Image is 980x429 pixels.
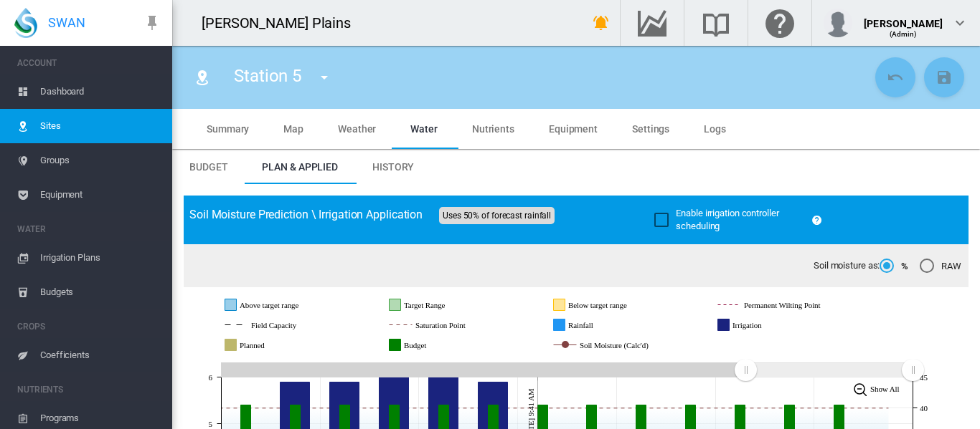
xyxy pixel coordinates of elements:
span: History [372,161,414,173]
span: CROPS [17,315,161,338]
g: Zoom chart using cursor arrows [733,357,758,382]
span: Equipment [549,123,598,135]
tspan: Show All [870,385,900,393]
span: WATER [17,218,161,241]
span: Coefficients [40,338,161,372]
span: Plan & Applied [262,161,338,173]
g: Below target range [554,299,683,312]
span: Logs [704,123,726,135]
md-icon: icon-content-save [936,69,953,86]
span: Uses 50% of forecast rainfall [439,207,555,224]
button: Cancel Changes [875,57,915,97]
tspan: 5 [209,420,213,428]
button: icon-bell-ring [587,9,616,37]
span: Budgets [40,275,161,309]
span: (Admin) [890,30,918,38]
span: Equipment [40,178,161,212]
span: Irrigation Plans [40,241,161,275]
tspan: 6 [209,373,213,382]
div: [PERSON_NAME] [864,11,943,25]
span: SWAN [48,14,85,32]
span: Budget [189,161,227,173]
span: Weather [338,123,376,135]
button: Save Changes [924,57,964,97]
md-icon: Click here for help [763,14,797,32]
span: Summary [207,123,249,135]
md-icon: Search the knowledge base [699,14,733,32]
span: Map [283,123,303,135]
span: Station 5 [234,66,301,86]
span: Soil moisture as: [814,259,880,272]
md-checkbox: Enable irrigation controller scheduling [654,207,806,233]
g: Field Capacity [225,319,346,332]
img: profile.jpg [824,9,852,37]
md-icon: icon-menu-down [316,69,333,86]
md-icon: icon-map-marker-radius [194,69,211,86]
tspan: 40 [920,404,928,413]
g: Permanent Wilting Point [718,299,878,312]
button: icon-menu-down [310,63,339,92]
g: Rainfall [554,319,636,332]
span: Water [410,123,438,135]
span: ACCOUNT [17,52,161,74]
span: Soil Moisture Prediction \ Irrigation Application [189,208,423,221]
g: Target Range [390,299,496,312]
g: Zoom chart using cursor arrows [900,357,925,382]
rect: Zoom chart using cursor arrows [745,362,913,377]
span: Nutrients [472,123,514,135]
span: NUTRIENTS [17,378,161,401]
g: Above target range [225,299,356,312]
md-icon: icon-undo [887,69,904,86]
md-radio-button: % [880,259,908,273]
div: [PERSON_NAME] Plains [202,13,364,33]
g: Irrigation [718,319,809,332]
g: Budget [390,339,472,352]
span: Sites [40,109,161,143]
md-icon: icon-bell-ring [593,14,610,32]
g: Saturation Point [390,319,518,332]
img: SWAN-Landscape-Logo-Colour-drop.png [14,8,37,38]
span: Enable irrigation controller scheduling [676,208,778,231]
md-icon: Go to the Data Hub [635,14,669,32]
span: Settings [632,123,669,135]
md-icon: icon-pin [143,14,161,32]
span: Groups [40,143,161,178]
button: Click to go to list of Sites [188,63,217,92]
span: Dashboard [40,74,161,109]
g: Soil Moisture (Calc'd) [554,339,702,352]
tspan: 45 [920,373,928,382]
md-radio-button: RAW [920,259,961,273]
md-icon: icon-chevron-down [951,14,969,32]
g: Planned [225,339,311,352]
